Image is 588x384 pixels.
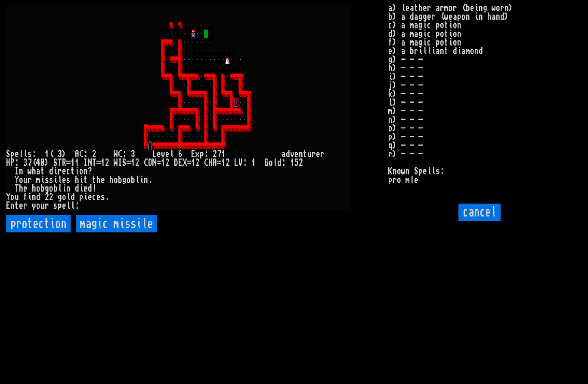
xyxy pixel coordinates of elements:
[213,150,217,158] div: 2
[92,158,96,167] div: T
[127,176,131,184] div: o
[40,201,45,210] div: u
[62,158,66,167] div: R
[84,193,88,201] div: i
[101,158,105,167] div: 1
[66,176,71,184] div: s
[286,150,290,158] div: d
[88,167,92,176] div: ?
[118,158,122,167] div: I
[217,158,221,167] div: =
[66,158,71,167] div: =
[122,176,127,184] div: g
[294,158,299,167] div: 5
[28,193,32,201] div: i
[88,184,92,193] div: d
[204,158,208,167] div: C
[200,150,204,158] div: p
[131,176,135,184] div: b
[32,201,36,210] div: y
[152,150,157,158] div: L
[178,158,183,167] div: E
[96,176,101,184] div: h
[157,158,161,167] div: =
[152,158,157,167] div: N
[36,201,40,210] div: o
[75,158,79,167] div: 1
[45,176,49,184] div: s
[79,167,84,176] div: o
[76,215,157,232] input: magic missile
[75,201,79,210] div: :
[174,158,178,167] div: D
[15,150,19,158] div: e
[40,167,45,176] div: t
[139,176,144,184] div: i
[217,150,221,158] div: 7
[32,167,36,176] div: h
[135,176,139,184] div: l
[45,201,49,210] div: r
[92,176,96,184] div: t
[58,167,62,176] div: r
[96,158,101,167] div: =
[75,176,79,184] div: h
[79,176,84,184] div: i
[170,150,174,158] div: l
[264,158,269,167] div: G
[161,150,165,158] div: v
[19,150,23,158] div: l
[191,158,195,167] div: 1
[23,193,28,201] div: f
[71,167,75,176] div: t
[290,150,294,158] div: v
[28,167,32,176] div: w
[23,201,28,210] div: r
[92,150,96,158] div: 2
[58,184,62,193] div: l
[105,193,109,201] div: .
[53,201,58,210] div: s
[15,158,19,167] div: :
[45,184,49,193] div: g
[53,158,58,167] div: S
[58,158,62,167] div: T
[66,201,71,210] div: l
[15,167,19,176] div: I
[49,193,53,201] div: 2
[204,150,208,158] div: :
[15,201,19,210] div: t
[273,158,277,167] div: l
[32,193,36,201] div: n
[105,158,109,167] div: 2
[10,201,15,210] div: n
[23,176,28,184] div: u
[36,176,40,184] div: m
[114,176,118,184] div: o
[148,158,152,167] div: O
[79,184,84,193] div: i
[79,150,84,158] div: C
[15,193,19,201] div: u
[19,184,23,193] div: h
[157,150,161,158] div: e
[84,184,88,193] div: e
[10,150,15,158] div: p
[118,150,122,158] div: C
[299,150,303,158] div: n
[45,158,49,167] div: )
[71,201,75,210] div: l
[62,150,66,158] div: )
[36,193,40,201] div: d
[238,158,243,167] div: V
[6,201,10,210] div: E
[32,150,36,158] div: :
[40,176,45,184] div: i
[243,158,247,167] div: :
[195,150,200,158] div: x
[66,184,71,193] div: n
[28,176,32,184] div: r
[58,193,62,201] div: g
[40,184,45,193] div: b
[88,158,92,167] div: N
